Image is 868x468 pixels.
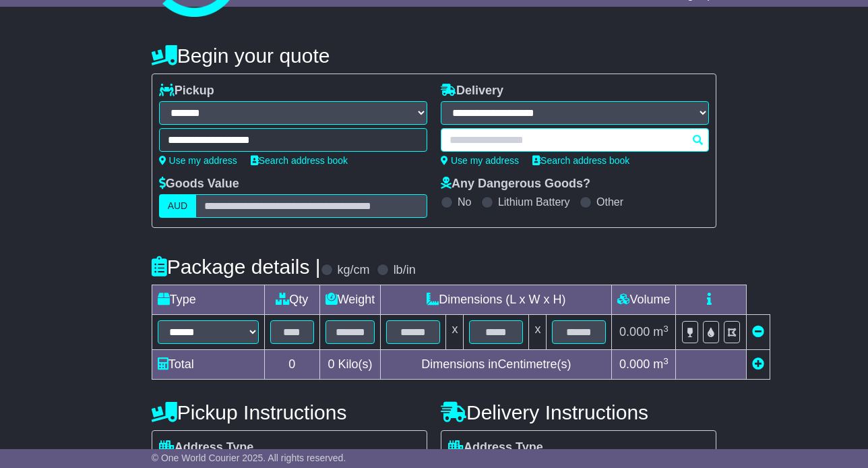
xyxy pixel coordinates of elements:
[596,196,623,208] label: Other
[159,155,237,166] a: Use my address
[529,315,547,350] td: x
[653,325,669,339] span: m
[152,452,346,463] span: © One World Courier 2025. All rights reserved.
[498,196,570,208] label: Lithium Battery
[619,325,650,339] span: 0.000
[152,45,717,67] h4: Begin your quote
[441,84,503,98] label: Delivery
[441,155,519,166] a: Use my address
[752,325,764,339] a: Remove this item
[458,196,471,208] label: No
[152,350,264,380] td: Total
[653,357,669,371] span: m
[152,256,321,278] h4: Package details |
[338,263,370,278] label: kg/cm
[319,285,381,315] td: Weight
[612,285,676,315] td: Volume
[159,177,239,192] label: Goods Value
[319,350,381,380] td: Kilo(s)
[152,401,427,423] h4: Pickup Instructions
[619,357,650,371] span: 0.000
[448,440,543,455] label: Address Type
[159,84,214,98] label: Pickup
[328,357,335,371] span: 0
[264,350,319,380] td: 0
[441,128,709,152] typeahead: Please provide city
[752,357,764,371] a: Add new item
[663,324,669,334] sup: 3
[159,440,254,455] label: Address Type
[264,285,319,315] td: Qty
[532,155,629,166] a: Search address book
[381,285,612,315] td: Dimensions (L x W x H)
[159,194,197,218] label: AUD
[446,315,464,350] td: x
[251,155,348,166] a: Search address book
[152,285,264,315] td: Type
[381,350,612,380] td: Dimensions in Centimetre(s)
[441,177,590,192] label: Any Dangerous Goods?
[663,356,669,366] sup: 3
[441,401,716,423] h4: Delivery Instructions
[394,263,416,278] label: lb/in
